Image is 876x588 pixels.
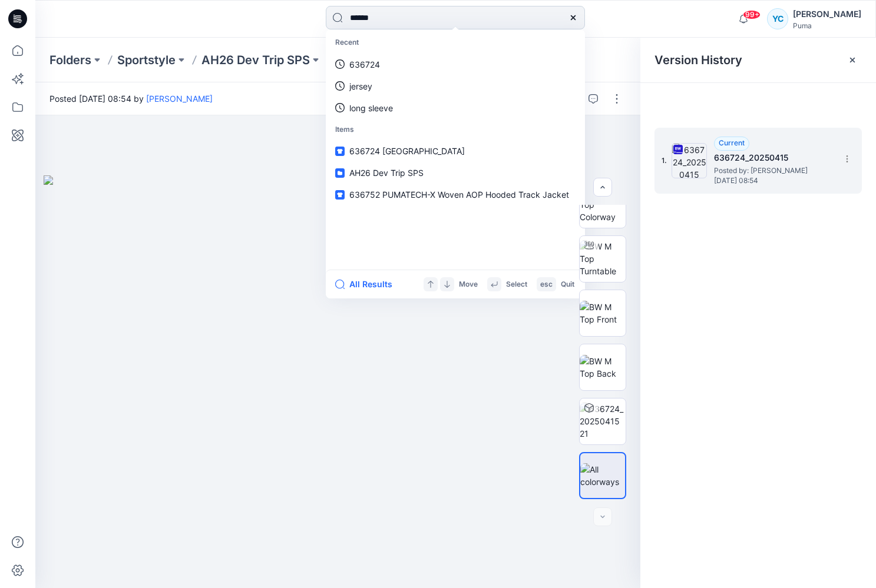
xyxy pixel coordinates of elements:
[580,301,626,325] img: BW M Top Front
[49,92,213,105] span: Posted [DATE] 08:54 by
[349,190,569,200] span: 636752 PUMATECH-X Woven AOP Hooded Track Jacket
[328,75,583,97] a: jersey
[328,54,583,75] a: 636724
[335,277,400,291] button: All Results
[743,10,761,19] span: 99+
[561,278,574,291] p: Quit
[201,52,310,68] a: AH26 Dev Trip SPS
[714,165,832,177] span: Posted by: Mandy Li
[714,151,832,165] h5: 636724_20250415
[714,177,832,185] span: [DATE] 08:54
[146,94,213,104] a: [PERSON_NAME]
[506,278,527,291] p: Select
[328,119,583,141] p: Items
[328,162,583,184] a: AH26 Dev Trip SPS
[580,463,625,488] img: All colorways
[654,53,742,67] span: Version History
[459,278,478,291] p: Move
[580,403,626,440] img: 636724_20250415 21
[793,7,861,21] div: [PERSON_NAME]
[117,52,176,68] a: Sportstyle
[328,32,583,54] p: Recent
[719,138,745,147] span: Current
[848,55,857,65] button: Close
[672,143,707,178] img: 636724_20250415
[793,21,861,30] div: Puma
[349,80,372,92] p: jersey
[580,186,626,223] img: BW M Top Colorway
[580,355,626,380] img: BW M Top Back
[349,146,465,156] span: 636724 [GEOGRAPHIC_DATA]
[49,52,91,68] a: Folders
[349,58,380,71] p: 636724
[349,102,393,114] p: long sleeve
[540,278,553,291] p: esc
[662,155,667,166] span: 1.
[580,240,626,277] img: BW M Top Turntable
[328,184,583,205] a: 636752 PUMATECH-X Woven AOP Hooded Track Jacket
[767,8,788,29] div: YC
[328,97,583,119] a: long sleeve
[328,140,583,162] a: 636724 [GEOGRAPHIC_DATA]
[349,168,424,178] span: AH26 Dev Trip SPS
